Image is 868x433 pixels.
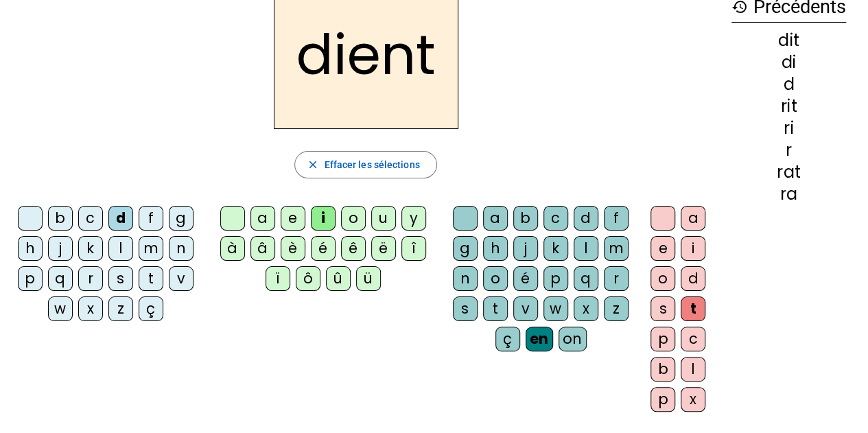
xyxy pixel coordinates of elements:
[108,236,133,261] div: l
[341,236,366,261] div: ê
[681,296,705,321] div: t
[294,151,436,178] button: Effacer les sélections
[108,296,133,321] div: z
[296,266,320,291] div: ô
[650,357,675,382] div: b
[681,357,705,382] div: l
[731,76,846,93] div: d
[483,296,508,321] div: t
[574,296,598,321] div: x
[311,236,336,261] div: é
[483,206,508,231] div: a
[108,206,133,231] div: d
[681,206,705,231] div: a
[220,236,245,261] div: à
[681,387,705,412] div: x
[731,164,846,180] div: rat
[18,266,43,291] div: p
[281,236,305,261] div: è
[731,142,846,159] div: r
[266,266,290,291] div: ï
[681,266,705,291] div: d
[324,156,419,173] span: Effacer les sélections
[731,54,846,71] div: di
[681,236,705,261] div: i
[18,236,43,261] div: h
[650,327,675,351] div: p
[311,206,336,231] div: i
[139,206,163,231] div: f
[604,296,629,321] div: z
[48,236,73,261] div: j
[604,206,629,231] div: f
[483,236,508,261] div: h
[356,266,381,291] div: ü
[250,236,275,261] div: â
[48,206,73,231] div: b
[513,236,538,261] div: j
[169,266,193,291] div: v
[604,236,629,261] div: m
[371,236,396,261] div: ë
[78,266,103,291] div: r
[78,206,103,231] div: c
[250,206,275,231] div: a
[513,266,538,291] div: é
[543,236,568,261] div: k
[108,266,133,291] div: s
[543,296,568,321] div: w
[495,327,520,351] div: ç
[48,296,73,321] div: w
[543,206,568,231] div: c
[681,327,705,351] div: c
[483,266,508,291] div: o
[341,206,366,231] div: o
[453,266,478,291] div: n
[731,98,846,115] div: rit
[401,236,426,261] div: î
[559,327,587,351] div: on
[543,266,568,291] div: p
[48,266,73,291] div: q
[326,266,351,291] div: û
[401,206,426,231] div: y
[574,266,598,291] div: q
[453,236,478,261] div: g
[139,296,163,321] div: ç
[650,387,675,412] div: p
[650,296,675,321] div: s
[731,120,846,137] div: ri
[78,296,103,321] div: x
[371,206,396,231] div: u
[604,266,629,291] div: r
[574,236,598,261] div: l
[513,296,538,321] div: v
[513,206,538,231] div: b
[281,206,305,231] div: e
[169,206,193,231] div: g
[574,206,598,231] div: d
[139,266,163,291] div: t
[526,327,553,351] div: en
[650,236,675,261] div: e
[139,236,163,261] div: m
[306,159,318,171] mat-icon: close
[453,296,478,321] div: s
[169,236,193,261] div: n
[731,32,846,49] div: dit
[650,266,675,291] div: o
[78,236,103,261] div: k
[731,186,846,202] div: ra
